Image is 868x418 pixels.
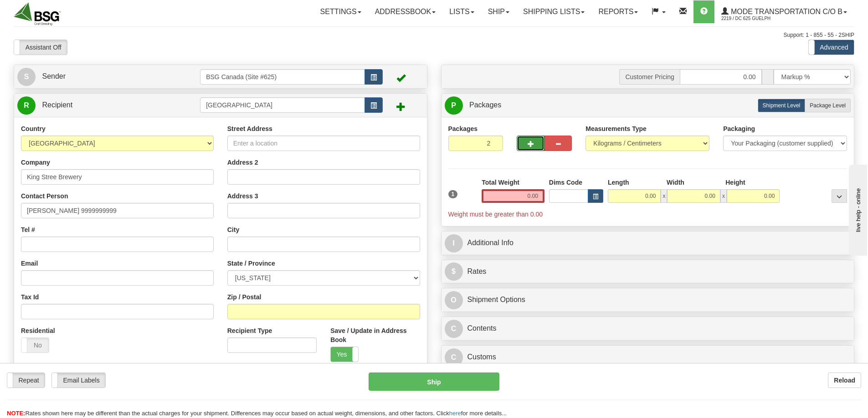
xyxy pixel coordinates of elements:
[313,0,368,23] a: Settings
[469,101,501,109] span: Packages
[445,348,463,367] span: C
[17,96,36,115] span: R
[14,31,854,39] div: Support: 1 - 855 - 55 - 2SHIP
[21,225,35,234] label: Tel #
[667,178,684,187] label: Width
[21,338,49,353] label: No
[448,211,543,218] span: Weight must be greater than 0.00
[227,124,272,133] label: Street Address
[368,0,443,23] a: Addressbook
[729,8,842,15] span: Mode Transportation c/o B
[482,178,519,187] label: Total Weight
[445,234,851,252] a: IAdditional Info
[330,326,420,344] label: Save / Update in Address Book
[21,292,39,302] label: Tax Id
[445,348,851,367] a: CCustoms
[714,0,854,23] a: Mode Transportation c/o B 2219 / DC 625 Guelph
[21,158,50,167] label: Company
[17,68,36,86] span: S
[7,373,45,388] label: Repeat
[227,259,275,268] label: State / Province
[52,373,105,388] label: Email Labels
[448,124,478,133] label: Packages
[586,124,647,133] label: Measurements Type
[21,191,68,201] label: Contact Person
[449,410,461,417] a: here
[17,67,200,86] a: S Sender
[619,69,679,85] span: Customer Pricing
[21,326,55,335] label: Residential
[834,377,855,384] b: Reload
[369,373,499,391] button: Ship
[445,234,463,252] span: I
[847,162,867,255] iframe: chat widget
[227,136,420,151] input: Enter a location
[227,326,272,335] label: Recipient Type
[227,191,258,201] label: Address 3
[591,0,645,23] a: Reports
[445,291,463,309] span: O
[445,262,463,281] span: $
[828,373,861,388] button: Reload
[832,189,847,203] div: ...
[42,101,72,109] span: Recipient
[721,14,790,23] span: 2219 / DC 625 Guelph
[442,0,481,23] a: Lists
[723,124,755,133] label: Packaging
[14,40,67,55] label: Assistant Off
[445,96,463,115] span: P
[448,190,458,198] span: 1
[200,97,365,113] input: Recipient Id
[227,292,262,302] label: Zip / Postal
[725,178,745,187] label: Height
[445,262,851,281] a: $Rates
[481,0,516,23] a: Ship
[227,225,239,234] label: City
[21,259,38,268] label: Email
[445,96,851,115] a: P Packages
[445,291,851,309] a: OShipment Options
[720,189,727,203] span: x
[661,189,667,203] span: x
[810,102,846,109] span: Package Level
[42,72,66,80] span: Sender
[21,124,46,133] label: Country
[445,319,851,338] a: CContents
[331,347,358,362] label: Yes
[227,158,258,167] label: Address 2
[17,96,180,115] a: R Recipient
[7,8,84,15] div: live help - online
[809,40,854,55] label: Advanced
[608,178,629,187] label: Length
[763,102,801,109] span: Shipment Level
[445,320,463,338] span: C
[200,69,365,85] input: Sender Id
[516,0,591,23] a: Shipping lists
[14,2,61,25] img: logo2219.jpg
[7,410,25,417] span: NOTE:
[549,178,582,187] label: Dims Code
